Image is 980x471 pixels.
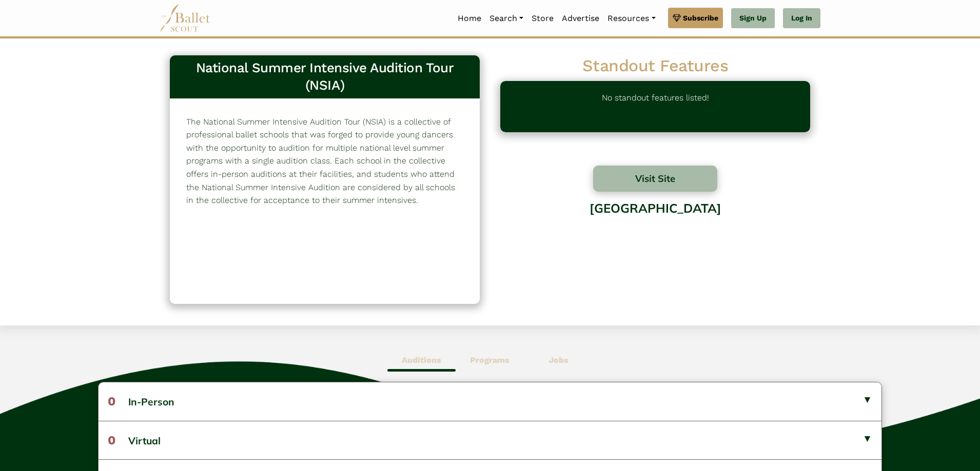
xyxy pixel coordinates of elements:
h2: Standout Features [500,55,810,77]
a: Subscribe [668,8,723,28]
a: Store [527,8,558,29]
a: Resources [603,8,659,29]
button: 0Virtual [99,421,881,459]
a: Sign Up [731,8,775,29]
a: Home [454,8,485,29]
span: Subscribe [683,12,718,24]
a: Search [485,8,527,29]
span: 0 [108,433,115,447]
b: Auditions [402,355,441,365]
a: Log In [783,8,820,29]
a: Advertise [558,8,603,29]
p: The National Summer Intensive Audition Tour (NSIA) is a collective of professional ballet schools... [186,115,463,207]
b: Programs [470,355,509,365]
span: 0 [108,394,115,408]
button: Visit Site [593,166,717,192]
button: 0In-Person [99,382,881,420]
p: No standout features listed! [602,91,709,122]
img: gem.svg [673,12,681,24]
div: [GEOGRAPHIC_DATA] [500,193,810,276]
b: Jobs [548,355,569,365]
h3: National Summer Intensive Audition Tour (NSIA) [178,59,472,94]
